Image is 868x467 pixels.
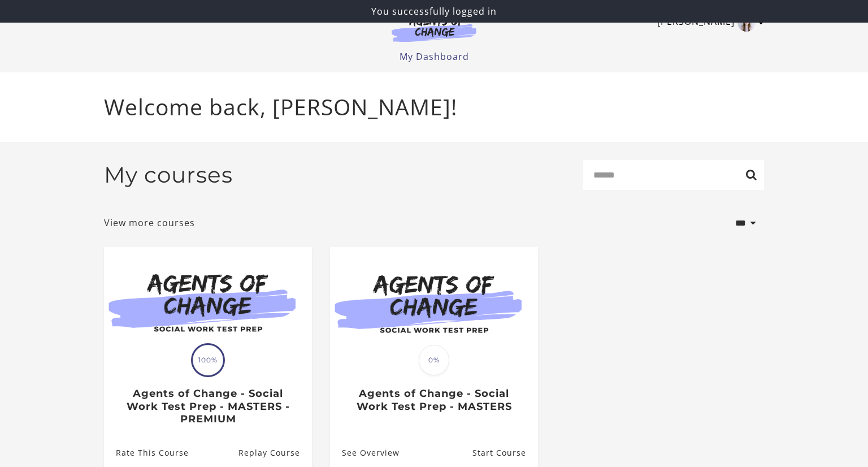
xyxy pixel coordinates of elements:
[380,16,488,42] img: Agents of Change Logo
[342,387,526,413] h3: Agents of Change - Social Work Test Prep - MASTERS
[5,5,863,18] p: You successfully logged in
[400,50,469,63] a: My Dashboard
[193,345,223,375] span: 100%
[104,90,764,124] p: Welcome back, [PERSON_NAME]!
[657,14,758,32] a: Toggle menu
[104,162,233,188] h2: My courses
[116,387,300,426] h3: Agents of Change - Social Work Test Prep - MASTERS - PREMIUM
[419,345,449,375] span: 0%
[104,216,195,230] a: View more courses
